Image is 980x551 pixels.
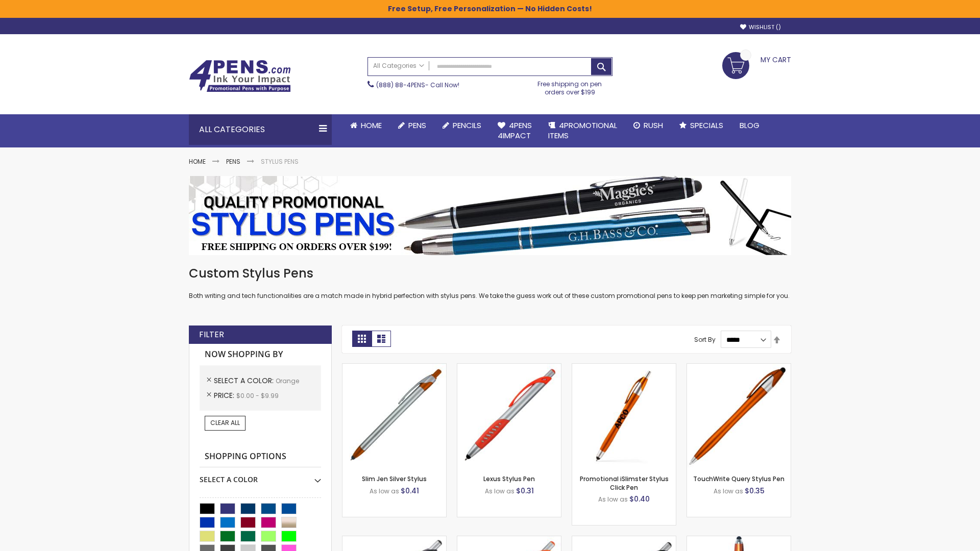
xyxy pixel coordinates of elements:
[401,486,419,496] span: $0.41
[644,120,663,131] span: Rush
[226,157,240,166] a: Pens
[540,114,625,147] a: 4PROMOTIONALITEMS
[200,344,321,365] strong: Now Shopping by
[189,265,791,300] div: Both writing and tech functionalities are a match made in hybrid perfection with stylus pens. We ...
[690,120,723,131] span: Specials
[516,486,534,496] span: $0.31
[189,176,791,255] img: Stylus Pens
[376,81,425,89] a: (888) 88-4PENS
[687,363,791,372] a: TouchWrite Query Stylus Pen-Orange
[740,23,781,31] a: Wishlist
[629,494,650,504] span: $0.40
[694,335,716,344] label: Sort By
[408,120,426,131] span: Pens
[200,446,321,468] strong: Shopping Options
[370,487,399,495] span: As low as
[598,495,628,504] span: As low as
[214,390,236,400] span: Price
[189,114,332,145] div: All Categories
[214,375,276,386] span: Select A Color
[740,120,759,131] span: Blog
[189,157,206,166] a: Home
[483,474,535,483] a: Lexus Stylus Pen
[200,467,321,485] div: Select A Color
[527,76,613,96] div: Free shipping on pen orders over $199
[205,416,246,430] a: Clear All
[693,474,785,483] a: TouchWrite Query Stylus Pen
[457,363,561,372] a: Lexus Stylus Pen-Orange
[714,487,743,495] span: As low as
[489,114,540,147] a: 4Pens4impact
[189,265,791,282] h1: Custom Stylus Pens
[453,120,481,131] span: Pencils
[572,536,676,544] a: Lexus Metallic Stylus Pen-Orange
[731,114,768,137] a: Blog
[498,120,532,141] span: 4Pens 4impact
[199,329,224,340] strong: Filter
[485,487,514,495] span: As low as
[434,114,489,137] a: Pencils
[457,536,561,544] a: Boston Silver Stylus Pen-Orange
[342,363,446,372] a: Slim Jen Silver Stylus-Orange
[342,536,446,544] a: Boston Stylus Pen-Orange
[687,536,791,544] a: TouchWrite Command Stylus Pen-Orange
[687,364,791,467] img: TouchWrite Query Stylus Pen-Orange
[342,364,446,467] img: Slim Jen Silver Stylus-Orange
[236,391,279,400] span: $0.00 - $9.99
[572,363,676,372] a: Promotional iSlimster Stylus Click Pen-Orange
[373,62,424,70] span: All Categories
[580,474,669,491] a: Promotional iSlimster Stylus Click Pen
[352,331,372,347] strong: Grid
[368,58,429,74] a: All Categories
[548,120,617,141] span: 4PROMOTIONAL ITEMS
[745,486,765,496] span: $0.35
[361,120,382,131] span: Home
[210,418,240,427] span: Clear All
[342,114,390,137] a: Home
[189,60,291,92] img: 4Pens Custom Pens and Promotional Products
[376,81,459,89] span: - Call Now!
[457,364,561,467] img: Lexus Stylus Pen-Orange
[671,114,731,137] a: Specials
[276,377,299,385] span: Orange
[390,114,434,137] a: Pens
[625,114,671,137] a: Rush
[261,157,299,166] strong: Stylus Pens
[362,474,427,483] a: Slim Jen Silver Stylus
[572,364,676,467] img: Promotional iSlimster Stylus Click Pen-Orange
